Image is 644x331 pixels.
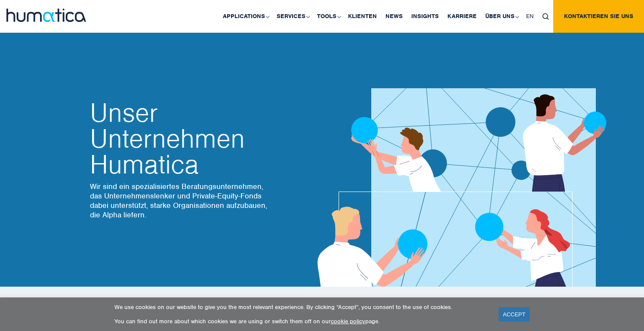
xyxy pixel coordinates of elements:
[499,307,530,322] a: ACCEPT
[114,303,488,311] p: We use cookies on our website to give you the most relevant experience. By clicking “Accept”, you...
[542,13,549,20] img: search_icon
[90,100,275,152] span: Unser Unternehmen
[90,100,275,177] h2: Humatica
[114,318,488,325] p: You can find out more about which cookies we are using or switch them off on our page.
[526,12,534,20] span: EN
[6,9,86,22] img: logo
[292,38,630,287] img: about_banner1
[90,182,275,220] p: Wir sind ein spezialisiertes Beratungsunternehmen, das Unternehmenslenker und Private-Equity-Fond...
[331,318,365,325] a: cookie policy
